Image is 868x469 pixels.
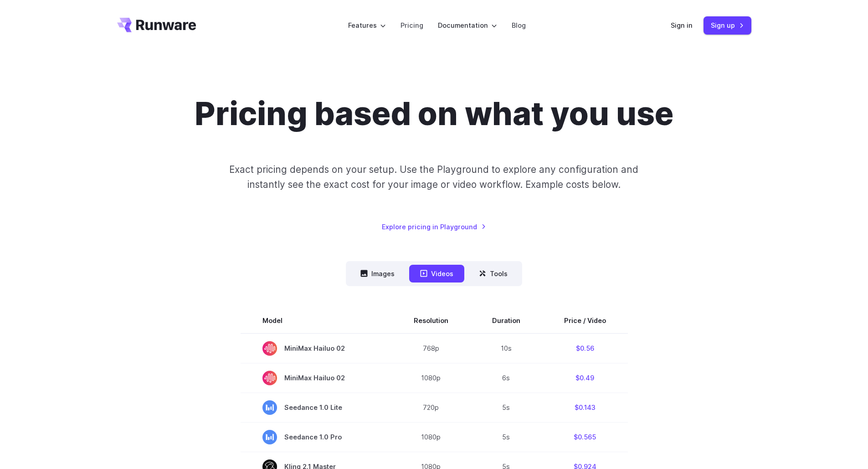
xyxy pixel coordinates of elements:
a: Sign in [671,20,693,30]
td: 768p [392,333,470,363]
a: Go to / [117,18,196,32]
td: 1080p [392,363,470,393]
th: Model [241,308,392,333]
a: Blog [512,20,526,30]
label: Documentation [438,20,497,30]
span: MiniMax Hailuo 02 [262,341,370,356]
span: Seedance 1.0 Pro [262,430,370,444]
td: $0.56 [542,333,628,363]
td: $0.565 [542,422,628,452]
span: Seedance 1.0 Lite [262,400,370,415]
th: Resolution [392,308,470,333]
button: Tools [468,265,519,282]
span: MiniMax Hailuo 02 [262,371,370,385]
a: Explore pricing in Playground [382,222,486,232]
td: 5s [470,422,542,452]
a: Pricing [401,20,423,30]
td: $0.143 [542,393,628,422]
p: Exact pricing depends on your setup. Use the Playground to explore any configuration and instantl... [212,162,656,192]
th: Price / Video [542,308,628,333]
td: 5s [470,393,542,422]
a: Sign up [704,16,751,34]
td: $0.49 [542,363,628,393]
td: 6s [470,363,542,393]
td: 1080p [392,422,470,452]
td: 10s [470,333,542,363]
button: Videos [409,265,464,282]
h1: Pricing based on what you use [195,95,673,133]
td: 720p [392,393,470,422]
button: Images [349,265,406,282]
th: Duration [470,308,542,333]
label: Features [348,20,386,30]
